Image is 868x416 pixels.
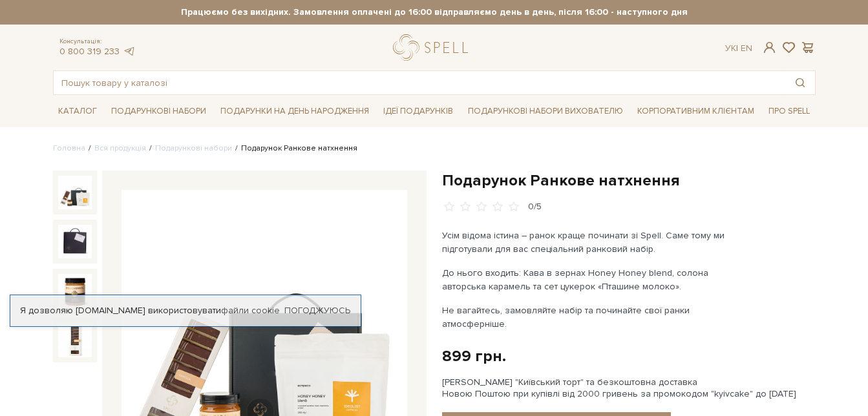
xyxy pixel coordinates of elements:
p: До нього входить: Кава в зернах Honey Honey blend, солона авторська карамель та сет цукерок «Пташ... [442,266,745,293]
span: | [736,43,738,54]
div: [PERSON_NAME] "Київський торт" та безкоштовна доставка Новою Поштою при купівлі від 2000 гривень ... [442,377,816,400]
a: 0 800 319 233 [59,46,120,57]
span: Консультація: [59,37,136,46]
a: Подарунки на День народження [215,101,374,121]
a: Про Spell [763,101,815,121]
a: Головна [53,143,85,153]
div: Я дозволяю [DOMAIN_NAME] використовувати [10,305,361,317]
a: Корпоративним клієнтам [632,100,759,122]
a: файли cookie [221,305,280,316]
a: En [741,43,752,54]
a: telegram [123,46,136,57]
img: Подарунок Ранкове натхнення [58,176,92,209]
h1: Подарунок Ранкове натхнення [442,171,816,191]
img: Подарунок Ранкове натхнення [58,324,92,357]
button: Пошук товару у каталозі [785,71,815,94]
a: Подарункові набори вихователю [463,100,628,122]
input: Пошук товару у каталозі [54,71,785,94]
div: 899 грн. [442,346,506,366]
img: Подарунок Ранкове натхнення [58,274,92,307]
li: Подарунок Ранкове натхнення [232,143,357,154]
a: Ідеї подарунків [378,101,458,121]
a: Вся продукція [94,143,146,153]
div: 0/5 [528,201,542,213]
a: Подарункові набори [155,143,232,153]
img: Подарунок Ранкове натхнення [58,225,92,258]
strong: Працюємо без вихідних. Замовлення оплачені до 16:00 відправляємо день в день, після 16:00 - насту... [53,6,816,18]
a: Погоджуюсь [284,305,350,317]
a: logo [393,34,474,61]
a: Подарункові набори [106,101,211,121]
p: Усім відома істина – ранок краще починати зі Spell. Саме тому ми підготували для вас спеціальний ... [442,229,745,256]
a: Каталог [53,101,102,121]
p: Не вагайтесь, замовляйте набір та починайте свої ранки атмосферніше. [442,304,745,331]
div: Ук [725,43,752,54]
